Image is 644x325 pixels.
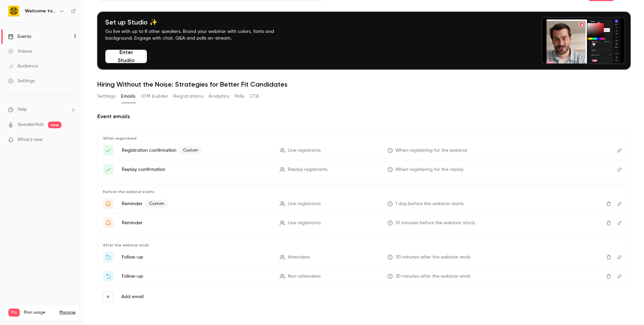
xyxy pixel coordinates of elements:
span: Custom [179,146,202,154]
button: Edit [614,198,625,209]
iframe: Noticeable Trigger [68,137,76,143]
button: Registrations [173,91,203,102]
p: Go live with up to 8 other speakers. Brand your webinar with colors, fonts and background. Engage... [105,28,290,42]
h1: Hiring Without the Noise: Strategies for Better Fit Candidates [97,80,631,88]
button: Emails [121,91,135,102]
img: Welcome to the Jungle [8,6,19,16]
span: Plan usage [24,310,55,315]
span: When registering for the webinar [395,147,468,154]
span: Live registrants [288,147,321,154]
div: Events [8,33,31,40]
span: 10 minutes before the webinar starts [395,220,475,227]
span: new [48,122,61,128]
span: Live registrants [288,200,321,207]
li: Here's your access link to {{ event_name }}! [103,164,625,175]
span: Non-attendees [288,273,321,280]
button: Settings [97,91,116,102]
button: Edit [614,271,625,282]
span: When registering for the replay [395,166,464,173]
button: Enter Studio [105,50,147,63]
button: CTA [250,91,259,102]
li: Get Ready for '{{ event_name }}' tomorrow! [103,198,625,209]
span: Pro [8,309,20,317]
li: Watch the replay of {{ event_name }} [103,271,625,282]
span: What's new [17,136,43,143]
button: Edit [614,145,625,156]
li: {{ event_name }} is about to go live [103,218,625,228]
li: Thanks for attending {{ event_name }} [103,252,625,263]
p: When registered [103,136,625,141]
p: Replay confirmation [122,166,272,173]
button: Delete [603,198,614,209]
span: 30 minutes after the webinar ends [395,273,470,280]
span: 1 day before the webinar starts [395,200,464,207]
button: Polls [235,91,245,102]
label: Add email [121,293,144,300]
h4: Set up Studio ✨ [105,18,290,26]
li: Here's your access link to {{ event_name }}! [103,145,625,156]
button: Delete [603,218,614,228]
button: Edit [614,252,625,263]
p: Follow-up [122,273,272,280]
span: 30 minutes after the webinar ends [395,254,470,261]
div: Settings [8,78,35,84]
p: After the webinar ends [103,242,625,248]
p: Before the webinar starts [103,189,625,194]
p: Registration confirmation [122,146,272,154]
button: Analytics [209,91,229,102]
a: Manage [59,310,75,315]
button: Edit [614,218,625,228]
p: Follow-up [122,254,272,261]
span: Help [17,106,27,113]
h2: Event emails [97,112,631,121]
button: Delete [603,252,614,263]
div: Videos [8,48,32,55]
span: Attendees [288,254,310,261]
h6: Welcome to the Jungle [25,8,56,14]
span: Custom [145,200,168,208]
p: Reminder [122,220,272,226]
div: Audience [8,63,38,69]
button: Delete [603,271,614,282]
p: Reminder [122,200,272,208]
button: UTM builder [141,91,168,102]
button: Edit [614,164,625,175]
span: Replay registrants [288,166,327,173]
span: Live registrants [288,220,321,227]
a: SpeakerHub [17,121,44,128]
li: help-dropdown-opener [8,106,76,113]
